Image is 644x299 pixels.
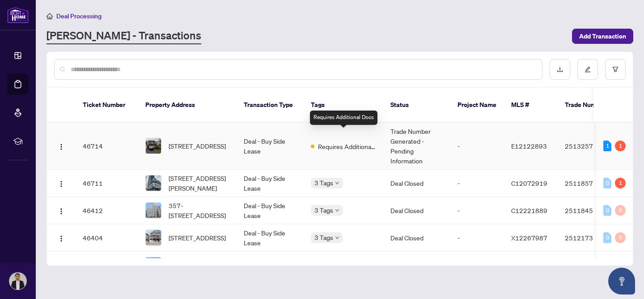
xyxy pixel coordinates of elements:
div: 0 [615,232,626,243]
td: Deal - Buy Side Lease [237,170,304,197]
td: 2512263 [558,252,620,279]
th: Ticket Number [76,88,138,123]
td: Deal Closed [383,224,450,252]
button: Logo [54,176,68,190]
div: 0 [603,178,611,188]
td: 46404 [76,224,138,252]
div: 0 [615,205,626,216]
td: Deal - Buy Side Lease [237,197,304,224]
span: edit [585,66,591,73]
span: Add Transaction [579,29,626,43]
span: [STREET_ADDRESS] [169,233,226,243]
div: 1 [615,141,626,151]
td: 46412 [76,197,138,224]
img: Profile Icon [9,273,26,290]
td: - [450,252,504,279]
div: 1 [603,141,611,151]
th: Trade Number [558,88,620,123]
img: thumbnail-img [146,230,161,245]
img: Logo [58,143,65,150]
span: 3 Tags [314,178,333,188]
td: - [450,197,504,224]
img: Logo [58,180,65,188]
img: thumbnail-img [146,138,161,154]
button: download [550,59,570,80]
span: Deal Processing [56,12,102,20]
td: 46711 [76,170,138,197]
div: 0 [603,205,611,216]
td: 46714 [76,123,138,170]
span: down [335,208,339,213]
span: download [557,66,563,73]
button: edit [577,59,598,80]
img: Logo [58,235,65,242]
span: C12072919 [511,179,547,187]
td: - [450,224,504,252]
span: down [335,181,339,185]
img: Logo [58,208,65,215]
td: 46402 [76,252,138,279]
th: Transaction Type [237,88,304,123]
img: thumbnail-img [146,257,161,273]
span: down [335,235,339,240]
a: [PERSON_NAME] - Transactions [47,28,201,44]
td: Deal - Buy Side Lease [237,123,304,170]
span: 357-[STREET_ADDRESS] [169,201,229,220]
td: Deal - Buy Side Lease [237,224,304,252]
th: Tags [304,88,383,123]
span: home [47,13,53,19]
button: Logo [54,258,68,272]
div: 1 [615,178,626,188]
div: Requires Additional Docs [310,111,377,125]
button: Open asap [608,268,635,295]
td: - [450,123,504,170]
button: Logo [54,139,68,153]
th: Property Address [138,88,237,123]
td: Deal Closed [383,197,450,224]
img: thumbnail-img [146,203,161,218]
span: C12221889 [511,206,547,214]
span: [STREET_ADDRESS] [169,141,226,151]
th: Project Name [450,88,504,123]
span: X12267987 [511,234,547,242]
td: 2511857 [558,170,620,197]
td: Deal Closed [383,170,450,197]
td: 2512173 [558,224,620,252]
button: filter [605,59,626,80]
span: 3 Tags [314,232,333,243]
div: 0 [603,232,611,243]
span: 3 Tags [314,205,333,215]
span: filter [612,66,619,73]
span: Requires Additional Docs [318,141,376,151]
span: [STREET_ADDRESS][PERSON_NAME] [169,173,229,193]
td: Deal - Buy Side Lease [237,252,304,279]
td: Deal Closed [383,252,450,279]
td: 2513257 [558,123,620,170]
td: Trade Number Generated - Pending Information [383,123,450,170]
td: 2511845 [558,197,620,224]
span: E12122893 [511,142,547,150]
img: thumbnail-img [146,175,161,191]
th: Status [383,88,450,123]
button: Logo [54,231,68,245]
td: - [450,170,504,197]
th: MLS # [504,88,558,123]
button: Logo [54,203,68,218]
button: Add Transaction [572,29,633,44]
img: logo [7,7,29,23]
